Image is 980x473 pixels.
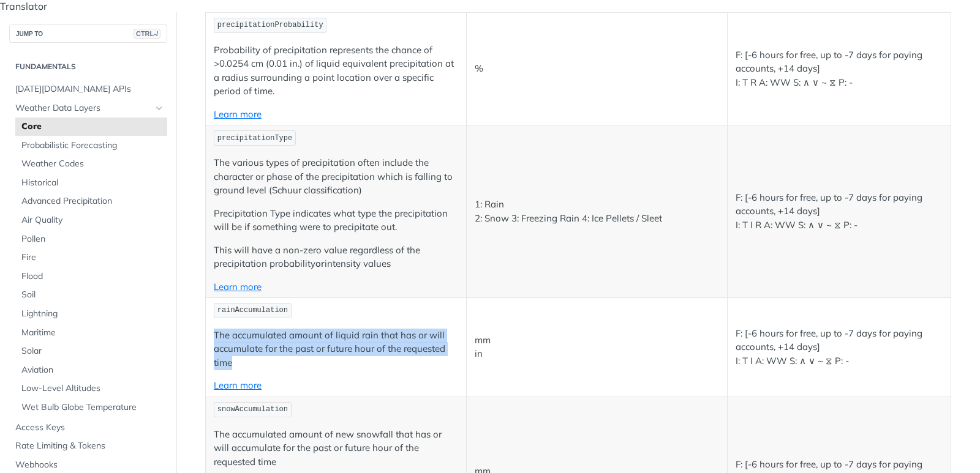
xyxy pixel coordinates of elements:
[21,270,164,283] span: Flood
[15,102,151,114] span: Weather Data Layers
[134,29,160,39] span: CTRL-/
[217,134,292,143] span: precipitationType
[21,289,164,301] span: Soil
[21,382,164,395] span: Low-Level Altitudes
[15,286,167,304] a: Soil
[475,333,719,361] p: mm in
[21,233,164,245] span: Pollen
[21,401,164,414] span: Wet Bulb Globe Temperature
[214,428,458,469] p: The accumulated amount of new snowfall that has or will accumulate for the past or future hour of...
[15,459,164,471] span: Webhooks
[15,267,167,286] a: Flood
[15,83,164,95] span: [DATE][DOMAIN_NAME] APIs
[9,419,167,437] a: Access Keys
[21,214,164,226] span: Air Quality
[21,345,164,357] span: Solar
[15,117,167,136] a: Core
[21,177,164,189] span: Historical
[15,422,164,434] span: Access Keys
[217,21,323,29] span: precipitationProbability
[15,440,164,452] span: Rate Limiting & Tokens
[217,306,288,315] span: rainAccumulation
[21,158,164,170] span: Weather Codes
[15,136,167,155] a: Probabilistic Forecasting
[15,230,167,248] a: Pollen
[217,405,288,414] span: snowAccumulation
[21,140,164,152] span: Probabilistic Forecasting
[214,43,458,99] p: Probability of precipitation represents the chance of >0.0254 cm (0.01 in.) of liquid equivalent ...
[15,379,167,398] a: Low-Level Altitudes
[214,329,458,370] p: The accumulated amount of liquid rain that has or will accumulate for the past or future hour of ...
[21,195,164,207] span: Advanced Precipitation
[15,155,167,173] a: Weather Codes
[475,62,719,76] p: %
[15,192,167,210] a: Advanced Precipitation
[15,211,167,229] a: Air Quality
[9,61,167,72] h2: Fundamentals
[214,207,458,234] p: Precipitation Type indicates what type the precipitation will be if something were to precipitate...
[15,305,167,323] a: Lightning
[15,248,167,267] a: Fire
[15,361,167,379] a: Aviation
[15,398,167,417] a: Wet Bulb Globe Temperature
[154,103,164,113] button: Hide subpages for Weather Data Layers
[214,156,458,198] p: The various types of precipitation often include the character or phase of the precipitation whic...
[15,174,167,192] a: Historical
[15,324,167,342] a: Maritime
[736,48,943,90] p: F: [-6 hours for free, up to -7 days for paying accounts, +14 days] I: T R A: WW S: ∧ ∨ ~ ⧖ P: -
[9,437,167,455] a: Rate Limiting & Tokens
[21,364,164,376] span: Aviation
[21,121,164,133] span: Core
[9,80,167,99] a: [DATE][DOMAIN_NAME] APIs
[475,198,719,225] p: 1: Rain 2: Snow 3: Freezing Rain 4: Ice Pellets / Sleet
[9,24,167,43] button: JUMP TOCTRL-/
[736,191,943,233] p: F: [-6 hours for free, up to -7 days for paying accounts, +14 days] I: T I R A: WW S: ∧ ∨ ~ ⧖ P: -
[736,327,943,368] p: F: [-6 hours for free, up to -7 days for paying accounts, +14 days] I: T I A: WW S: ∧ ∨ ~ ⧖ P: -
[214,108,262,120] a: Learn more
[21,251,164,264] span: Fire
[214,281,262,292] a: Learn more
[214,244,458,271] p: This will have a non-zero value regardless of the precipitation probability intensity values
[214,379,262,391] a: Learn more
[9,99,167,117] a: Weather Data LayersHide subpages for Weather Data Layers
[315,258,325,269] strong: or
[15,342,167,360] a: Solar
[21,308,164,320] span: Lightning
[21,327,164,339] span: Maritime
